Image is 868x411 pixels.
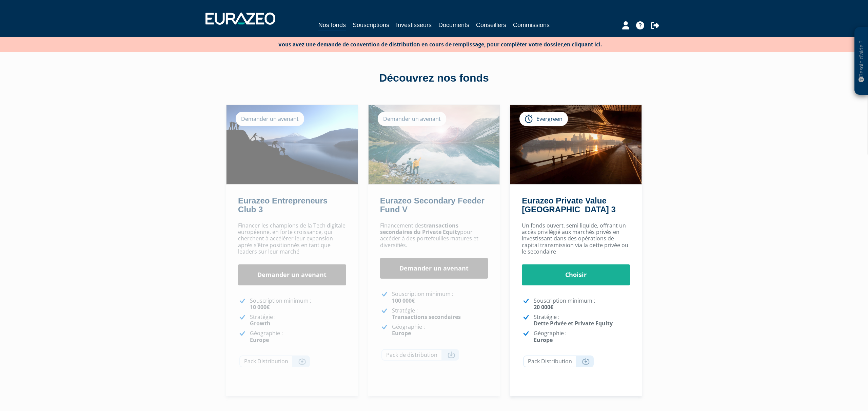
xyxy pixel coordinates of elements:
[534,320,613,327] strong: Dette Privée et Private Equity
[510,105,642,184] img: Eurazeo Private Value Europe 3
[534,330,630,343] p: Géographie :
[250,330,346,343] p: Géographie :
[522,264,630,285] a: Choisir
[392,291,488,304] p: Souscription minimum :
[381,349,459,361] a: Pack de distribution
[392,307,488,320] p: Stratégie :
[250,336,269,344] strong: Europe
[205,13,275,25] img: 1732889491-logotype_eurazeo_blanc_rvb.png
[250,320,271,327] strong: Growth
[238,196,328,214] a: Eurazeo Entrepreneurs Club 3
[250,314,346,327] p: Stratégie :
[378,112,446,126] div: Demander un avenant
[513,20,550,30] a: Commissions
[318,20,346,31] a: Nos fonds
[250,303,270,311] strong: 10 000€
[380,196,485,214] a: Eurazeo Secondary Feeder Fund V
[392,313,461,321] strong: Transactions secondaires
[250,298,346,310] p: Souscription minimum :
[259,39,602,49] p: Vous avez une demande de convention de distribution en cours de remplissage, pour compléter votre...
[239,355,310,367] a: Pack Distribution
[238,222,346,255] p: Financer les champions de la Tech digitale européenne, en forte croissance, qui cherchent à accél...
[353,20,389,30] a: Souscriptions
[396,20,432,30] a: Investisseurs
[519,112,568,126] div: Evergreen
[236,112,304,126] div: Demander un avenant
[857,31,865,92] p: Besoin d'aide ?
[380,258,488,279] a: Demander un avenant
[534,314,630,327] p: Stratégie :
[241,70,627,86] div: Découvrez nos fonds
[534,298,630,310] p: Souscription minimum :
[534,303,553,311] strong: 20 000€
[380,222,488,248] p: Financement des pour accéder à des portefeuilles matures et diversifiés.
[522,196,615,214] a: Eurazeo Private Value [GEOGRAPHIC_DATA] 3
[369,105,500,184] img: Eurazeo Secondary Feeder Fund V
[564,41,602,48] a: en cliquant ici.
[523,355,594,367] a: Pack Distribution
[522,222,630,255] p: Un fonds ouvert, semi liquide, offrant un accès privilégié aux marchés privés en investissant dan...
[226,105,358,184] img: Eurazeo Entrepreneurs Club 3
[392,324,488,337] p: Géographie :
[380,222,460,236] strong: transactions secondaires du Private Equity
[476,20,506,30] a: Conseillers
[392,329,411,337] strong: Europe
[534,336,553,344] strong: Europe
[438,20,469,30] a: Documents
[392,297,415,304] strong: 100 000€
[238,264,346,285] a: Demander un avenant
